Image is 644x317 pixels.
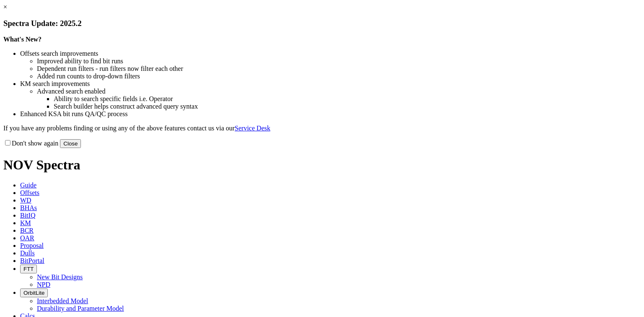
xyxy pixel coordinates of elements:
[20,249,35,257] span: Dulls
[54,103,641,110] li: Search builder helps construct advanced query syntax
[23,266,34,272] span: FTT
[20,80,641,88] li: KM search improvements
[37,88,641,95] li: Advanced search enabled
[20,257,44,264] span: BitPortal
[20,212,35,219] span: BitIQ
[20,110,641,118] li: Enhanced KSA bit runs QA/QC process
[20,227,34,234] span: BCR
[3,19,641,28] h3: Spectra Update: 2025.2
[23,290,44,296] span: OrbitLite
[3,36,42,43] strong: What's New?
[54,95,641,103] li: Ability to search specific fields i.e. Operator
[20,189,39,196] span: Offsets
[37,65,641,73] li: Dependent run filters - run filters now filter each other
[20,197,31,204] span: WD
[20,242,44,249] span: Proposal
[37,297,88,304] a: Interbedded Model
[20,50,641,57] li: Offsets search improvements
[5,140,10,146] input: Don't show again
[37,273,83,281] a: New Bit Designs
[235,125,270,132] a: Service Desk
[37,281,50,288] a: NPD
[20,204,37,211] span: BHAs
[3,125,641,132] p: If you have any problems finding or using any of the above features contact us via our
[60,139,81,148] button: Close
[20,182,36,189] span: Guide
[20,234,34,242] span: OAR
[37,57,641,65] li: Improved ability to find bit runs
[37,73,641,80] li: Added run counts to drop-down filters
[20,219,31,226] span: KM
[37,305,124,312] a: Durability and Parameter Model
[3,140,58,147] label: Don't show again
[3,3,7,10] a: ×
[3,157,641,173] h1: NOV Spectra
